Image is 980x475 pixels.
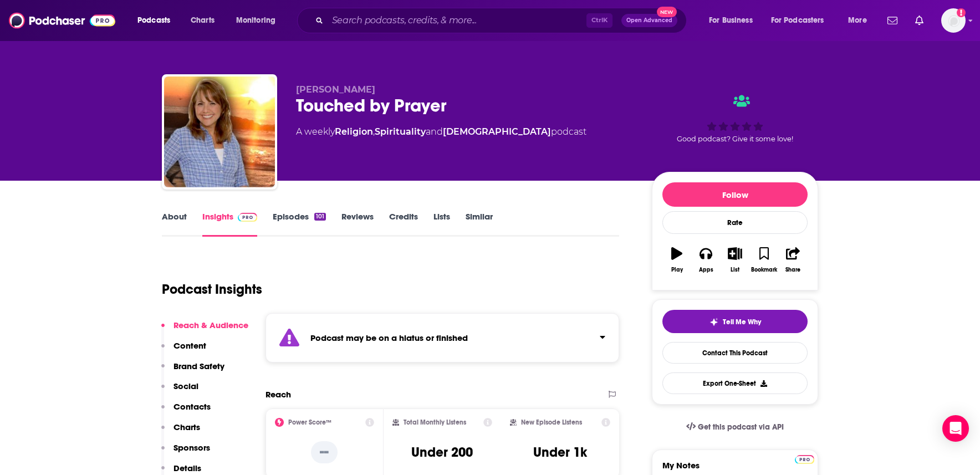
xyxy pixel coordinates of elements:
[173,381,198,391] p: Social
[335,126,373,137] a: Religion
[709,13,753,28] span: For Business
[785,267,800,273] div: Share
[173,401,211,412] p: Contacts
[314,213,326,221] div: 101
[701,12,767,29] button: open menu
[328,12,586,29] input: Search podcasts, credits, & more...
[296,84,375,95] span: [PERSON_NAME]
[228,12,290,29] button: open menu
[311,441,338,463] p: --
[191,13,215,28] span: Charts
[779,240,808,280] button: Share
[626,18,672,23] span: Open Advanced
[310,333,468,343] strong: Podcast may be on a hiatus or finished
[662,182,808,207] button: Follow
[433,211,450,237] a: Lists
[751,267,777,273] div: Bookmark
[202,211,257,237] a: InsightsPodchaser Pro
[586,13,612,28] span: Ctrl K
[266,313,619,362] section: Click to expand status details
[308,8,697,33] div: Search podcasts, credits, & more...
[677,413,793,441] a: Get this podcast via API
[173,361,224,371] p: Brand Safety
[723,318,761,326] span: Tell Me Why
[677,135,793,143] span: Good podcast? Give it some love!
[662,372,808,394] button: Export One-Sheet
[426,126,443,137] span: and
[404,418,466,426] h2: Total Monthly Listens
[941,8,966,33] img: User Profile
[941,8,966,33] button: Show profile menu
[721,240,749,280] button: List
[173,422,200,432] p: Charts
[466,211,493,237] a: Similar
[710,318,718,326] img: tell me why sparkle
[957,8,966,17] svg: Add a profile image
[671,267,683,273] div: Play
[161,401,211,422] button: Contacts
[130,12,185,29] button: open menu
[266,389,291,400] h2: Reach
[173,463,201,473] p: Details
[691,240,720,280] button: Apps
[411,444,473,461] h3: Under 200
[883,11,902,30] a: Show notifications dropdown
[162,211,187,237] a: About
[443,126,551,137] a: [DEMOGRAPHIC_DATA]
[389,211,418,237] a: Credits
[9,10,115,31] img: Podchaser - Follow, Share and Rate Podcasts
[373,126,375,137] span: ,
[164,76,275,187] img: Touched by Prayer
[183,12,221,29] a: Charts
[161,422,200,442] button: Charts
[764,12,840,29] button: open menu
[941,8,966,33] span: Logged in as TinaPugh
[288,418,331,426] h2: Power Score™
[795,453,814,464] a: Pro website
[161,361,224,381] button: Brand Safety
[162,281,262,298] h1: Podcast Insights
[521,418,582,426] h2: New Episode Listens
[236,13,275,28] span: Monitoring
[662,240,691,280] button: Play
[652,84,818,153] div: Good podcast? Give it some love!
[161,320,248,340] button: Reach & Audience
[238,213,257,222] img: Podchaser Pro
[662,310,808,333] button: tell me why sparkleTell Me Why
[942,415,969,442] div: Open Intercom Messenger
[341,211,374,237] a: Reviews
[375,126,426,137] a: Spirituality
[296,125,586,139] div: A weekly podcast
[731,267,739,273] div: List
[657,7,677,17] span: New
[161,340,206,361] button: Content
[795,455,814,464] img: Podchaser Pro
[749,240,778,280] button: Bookmark
[662,342,808,364] a: Contact This Podcast
[137,13,170,28] span: Podcasts
[161,442,210,463] button: Sponsors
[173,320,248,330] p: Reach & Audience
[848,13,867,28] span: More
[771,13,824,28] span: For Podcasters
[533,444,587,461] h3: Under 1k
[840,12,881,29] button: open menu
[911,11,928,30] a: Show notifications dropdown
[161,381,198,401] button: Social
[273,211,326,237] a: Episodes101
[621,14,677,27] button: Open AdvancedNew
[662,211,808,234] div: Rate
[698,422,784,432] span: Get this podcast via API
[173,340,206,351] p: Content
[699,267,713,273] div: Apps
[173,442,210,453] p: Sponsors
